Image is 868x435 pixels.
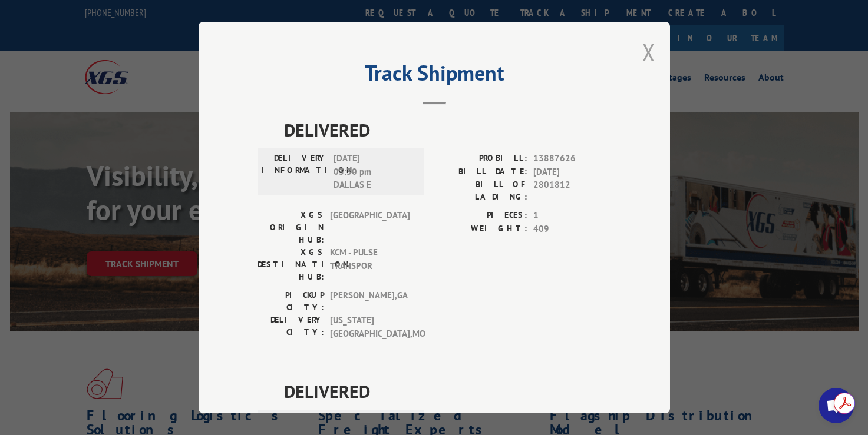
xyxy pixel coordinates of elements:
span: [GEOGRAPHIC_DATA] [330,209,410,246]
label: BILL DATE: [434,165,527,179]
span: [US_STATE][GEOGRAPHIC_DATA] , MO [330,314,410,340]
span: KCM - PULSE TRANSPOR [330,246,410,283]
label: DELIVERY CITY: [258,314,324,340]
span: [DATE] 03:30 pm DALLAS E [334,152,413,192]
span: 409 [533,223,611,236]
label: PROBILL: [434,152,527,165]
label: DELIVERY INFORMATION: [261,152,328,192]
label: PICKUP CITY: [258,289,324,314]
div: Open chat [819,388,854,423]
h2: Track Shipment [258,65,611,87]
span: 2801812 [533,178,611,203]
span: DELIVERED [284,117,611,143]
label: XGS ORIGIN HUB: [258,209,324,246]
span: DELIVERED [284,378,611,404]
span: [DATE] [533,165,611,179]
span: 13887626 [533,152,611,165]
span: [PERSON_NAME] , GA [330,289,410,314]
span: 1 [533,209,611,223]
label: WEIGHT: [434,223,527,236]
label: PIECES: [434,209,527,223]
label: XGS DESTINATION HUB: [258,246,324,283]
label: BILL OF LADING: [434,178,527,203]
button: Close modal [642,36,655,68]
